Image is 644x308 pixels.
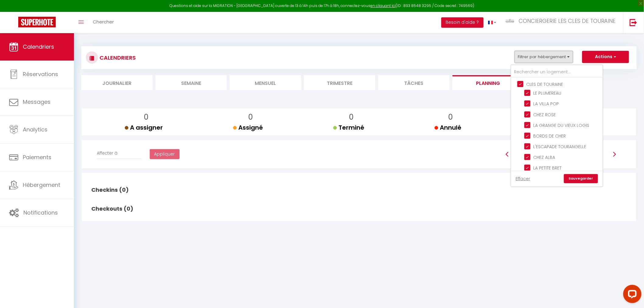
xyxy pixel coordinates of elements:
[23,98,51,106] span: Messages
[511,67,603,78] input: Rechercher un logement...
[23,153,51,161] span: Paiements
[371,3,396,8] a: en cliquant ici
[564,174,598,183] a: Sauvegarder
[505,152,510,157] img: arrow-left3.svg
[333,123,364,132] span: Terminé
[130,111,163,123] p: 0
[501,12,623,33] a: ... CONCIERGERIE LES CLES DE TOURAINE
[88,12,118,33] a: Chercher
[233,123,263,132] span: Assigné
[511,65,603,187] div: Filtrer par hébergement
[238,111,263,123] p: 0
[23,181,60,189] span: Hébergement
[618,282,644,308] iframe: LiveChat chat widget
[230,75,301,90] li: Mensuel
[516,175,530,182] a: Effacer
[90,180,135,199] h2: Checkins (0)
[582,51,629,63] button: Actions
[534,133,566,139] span: BORDS DE CHER
[435,123,461,132] span: Annulé
[23,70,58,78] span: Réservations
[630,19,637,26] img: logout
[515,51,573,63] button: Filtrer par hébergement
[18,17,56,27] img: Super Booking
[125,123,163,132] span: A assigner
[453,75,524,90] li: Planning
[156,75,227,90] li: Semaine
[150,149,180,159] button: Appliquer
[441,17,484,28] button: Besoin d'aide ?
[81,75,152,90] li: Journalier
[23,126,47,133] span: Analytics
[534,112,556,118] span: CHEZ ROSE
[506,19,515,23] img: ...
[439,111,461,123] p: 0
[534,122,590,128] span: LA GRANGE DU VIEUX LOGIS
[98,51,136,65] h3: CALENDRIERS
[23,43,54,51] span: Calendriers
[90,199,135,218] h2: Checkouts (0)
[338,111,364,123] p: 0
[93,19,114,25] span: Chercher
[519,17,616,25] span: CONCIERGERIE LES CLES DE TOURAINE
[23,209,58,216] span: Notifications
[612,152,617,157] img: arrow-right3.svg
[304,75,375,90] li: Trimestre
[378,75,450,90] li: Tâches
